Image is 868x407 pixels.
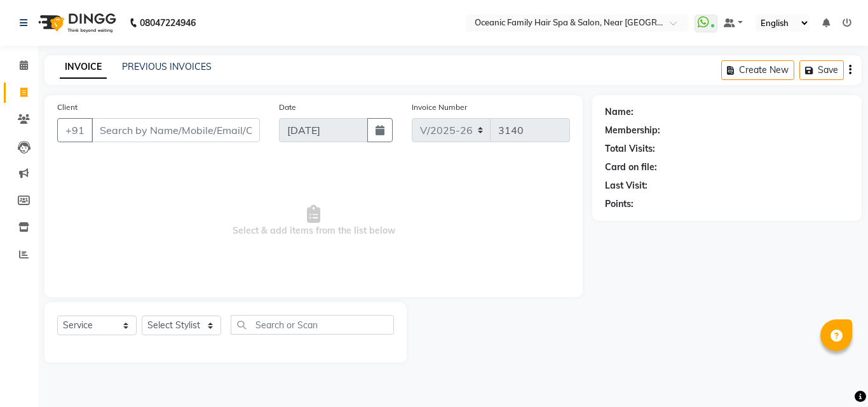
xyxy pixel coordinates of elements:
span: Select & add items from the list below [57,157,570,284]
div: Name: [605,105,634,119]
img: logo [32,5,119,41]
label: Client [57,102,78,113]
iframe: chat widget [815,356,855,394]
b: 08047224946 [140,5,196,41]
button: Save [799,60,844,80]
input: Search by Name/Mobile/Email/Code [92,118,260,142]
div: Points: [605,197,634,211]
label: Date [279,102,296,113]
div: Last Visit: [605,179,648,192]
button: +91 [57,118,93,142]
div: Card on file: [605,161,657,174]
a: PREVIOUS INVOICES [122,61,212,72]
a: INVOICE [60,56,107,79]
label: Invoice Number [412,102,467,113]
input: Search or Scan [231,315,394,335]
button: Create New [721,60,794,80]
div: Membership: [605,124,660,137]
div: Total Visits: [605,142,655,156]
